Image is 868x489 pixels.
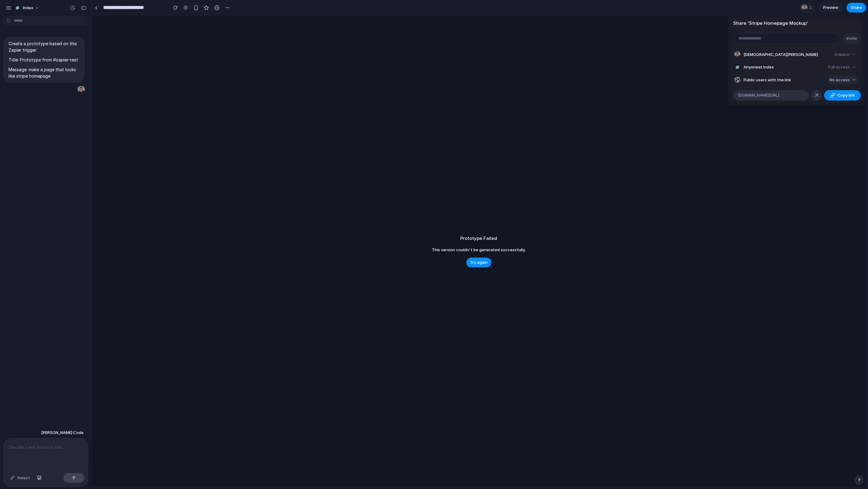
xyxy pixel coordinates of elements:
span: Public users with the link [743,77,791,83]
button: No access [827,76,858,84]
span: [DOMAIN_NAME][URL] [738,92,779,98]
h4: Share ' Stripe Homepage Mockup ' [733,20,859,27]
span: Anyone at Index [743,64,774,70]
button: Copy link [824,90,861,101]
span: No access [830,77,850,83]
div: [DOMAIN_NAME][URL] [733,90,809,101]
span: [DEMOGRAPHIC_DATA][PERSON_NAME] [743,52,818,58]
span: Copy link [837,92,855,98]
